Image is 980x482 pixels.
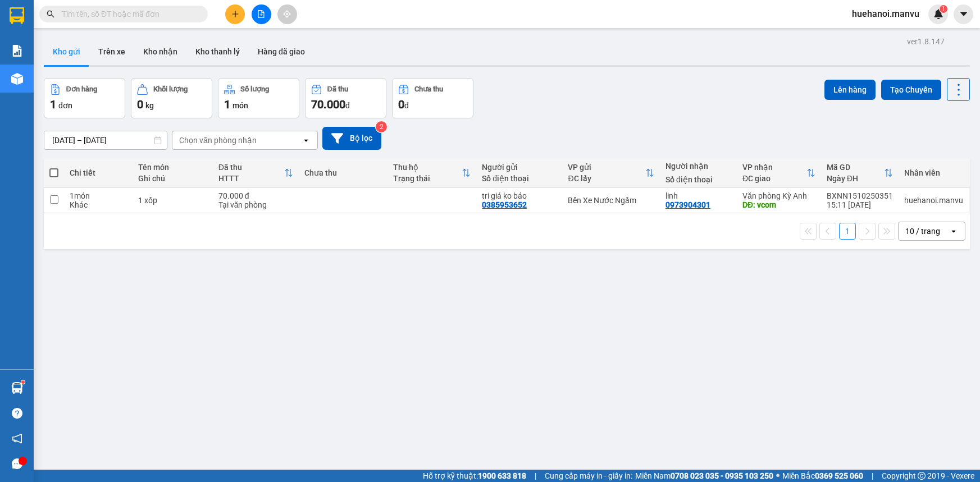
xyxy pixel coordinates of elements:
span: | [535,470,536,482]
th: Toggle SortBy [737,158,821,188]
span: ⚪️ [776,474,780,478]
div: Số lượng [240,85,269,93]
div: huehanoi.manvu [904,196,963,205]
sup: 1 [940,5,947,13]
div: BXNN1510250351 [827,191,893,200]
span: 1 [50,98,56,111]
img: solution-icon [11,45,23,57]
div: 10 / trang [905,226,940,237]
img: icon-new-feature [933,9,943,19]
span: kg [145,101,154,110]
span: search [47,10,54,18]
button: 1 [839,223,856,240]
div: DĐ: vcom [742,200,815,209]
span: caret-down [959,9,969,19]
button: Bộ lọc [322,127,381,150]
button: Số lượng1món [218,78,299,118]
div: Người gửi [482,163,557,172]
svg: open [949,227,958,236]
div: Mã GD [827,163,884,172]
span: Miền Nam [635,470,773,482]
div: Tại văn phòng [218,200,293,209]
span: copyright [918,472,926,480]
div: 1 món [70,191,127,200]
div: Chưa thu [414,85,443,93]
span: 0 [398,98,404,111]
th: Toggle SortBy [821,158,899,188]
div: Chọn văn phòng nhận [179,135,257,146]
div: Trạng thái [393,174,462,183]
button: Tạo Chuyến [881,80,941,100]
span: huehanoi.manvu [843,7,928,21]
div: ver 1.8.147 [907,35,945,48]
span: question-circle [12,408,22,419]
span: món [233,101,248,110]
button: Lên hàng [824,80,876,100]
button: plus [225,4,245,24]
div: VP nhận [742,163,806,172]
img: logo-vxr [10,7,24,24]
div: 70.000 đ [218,191,293,200]
strong: 1900 633 818 [478,471,526,480]
span: Miền Bắc [782,470,863,482]
span: 1 [224,98,230,111]
button: Trên xe [89,38,134,65]
button: file-add [252,4,271,24]
button: Kho thanh lý [186,38,249,65]
span: 0 [137,98,143,111]
button: Đơn hàng1đơn [44,78,125,118]
div: VP gửi [568,163,645,172]
div: Đã thu [218,163,284,172]
span: aim [283,10,291,18]
strong: 0369 525 060 [815,471,863,480]
strong: 0708 023 035 - 0935 103 250 [671,471,773,480]
div: linh [666,191,731,200]
img: warehouse-icon [11,382,23,394]
sup: 1 [21,380,25,384]
div: Nhân viên [904,168,963,177]
span: Cung cấp máy in - giấy in: [545,470,632,482]
div: Ghi chú [138,174,207,183]
button: Kho gửi [44,38,89,65]
span: notification [12,433,22,444]
button: aim [277,4,297,24]
span: Hỗ trợ kỹ thuật: [423,470,526,482]
div: 15:11 [DATE] [827,200,893,209]
div: Chưa thu [304,168,382,177]
div: Số điện thoại [666,175,731,184]
span: 1 [941,5,945,13]
button: Chưa thu0đ [392,78,473,118]
div: HTTT [218,174,284,183]
div: Tên món [138,163,207,172]
div: Bến Xe Nước Ngầm [568,196,654,205]
div: Khối lượng [153,85,188,93]
div: 0973904301 [666,200,710,209]
div: Thu hộ [393,163,462,172]
div: Chi tiết [70,168,127,177]
span: đơn [58,101,72,110]
span: file-add [257,10,265,18]
th: Toggle SortBy [213,158,299,188]
div: Đã thu [327,85,348,93]
div: tri giá ko báo [482,191,557,200]
div: Người nhận [666,162,731,171]
div: Ngày ĐH [827,174,884,183]
button: Đã thu70.000đ [305,78,386,118]
th: Toggle SortBy [388,158,476,188]
span: | [872,470,873,482]
input: Tìm tên, số ĐT hoặc mã đơn [62,8,194,20]
div: Văn phòng Kỳ Anh [742,191,815,200]
input: Select a date range. [44,131,167,149]
button: caret-down [954,4,973,24]
span: message [12,458,22,469]
div: 0385953652 [482,200,527,209]
button: Kho nhận [134,38,186,65]
sup: 2 [376,121,387,132]
span: 70.000 [311,98,345,111]
img: warehouse-icon [11,73,23,85]
div: Đơn hàng [66,85,97,93]
div: ĐC giao [742,174,806,183]
div: ĐC lấy [568,174,645,183]
svg: open [302,136,311,145]
div: Khác [70,200,127,209]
